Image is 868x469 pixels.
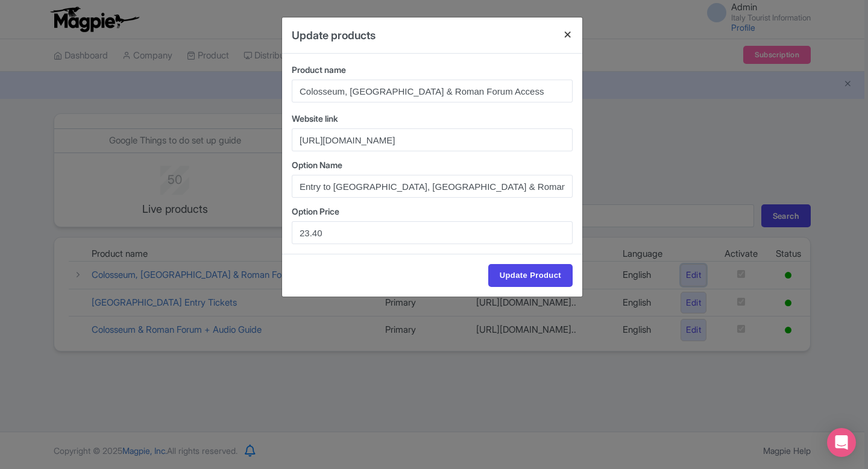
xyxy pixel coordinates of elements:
[292,221,573,244] input: Options Price
[488,264,573,287] input: Update Product
[292,113,338,124] span: Website link
[553,17,582,52] button: Close
[292,65,346,75] span: Product name
[292,128,573,151] input: Website link
[292,160,342,170] span: Option Name
[292,175,573,198] input: Options name
[292,27,376,43] h4: Update products
[292,206,339,216] span: Option Price
[292,80,573,102] input: Product name
[827,428,856,457] div: Open Intercom Messenger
